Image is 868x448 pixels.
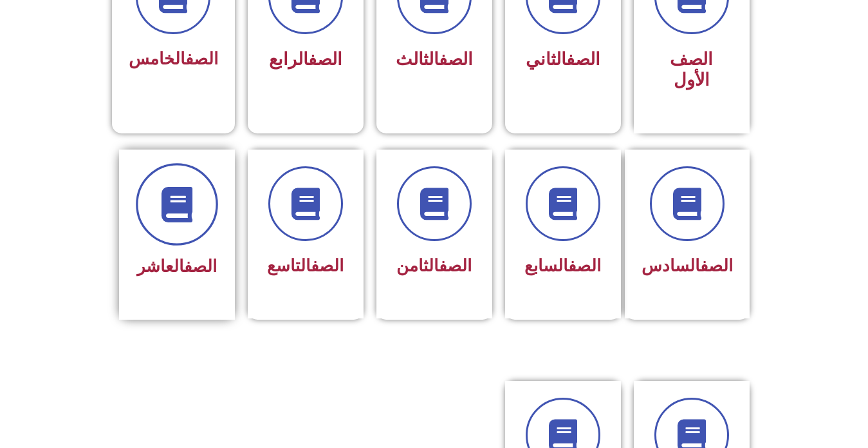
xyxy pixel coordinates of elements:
[670,49,713,90] span: الصف الأول
[524,256,601,275] span: السابع
[642,256,733,275] span: السادس
[396,256,472,275] span: الثامن
[566,49,600,70] a: الصف
[184,257,217,276] a: الصف
[308,49,342,70] a: الصف
[137,257,217,276] span: العاشر
[267,256,344,275] span: التاسع
[526,49,600,70] span: الثاني
[396,49,473,70] span: الثالث
[311,256,344,275] a: الصف
[439,49,473,70] a: الصف
[700,256,733,275] a: الصف
[185,49,218,68] a: الصف
[439,256,472,275] a: الصف
[129,49,218,68] span: الخامس
[269,49,342,70] span: الرابع
[568,256,601,275] a: الصف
